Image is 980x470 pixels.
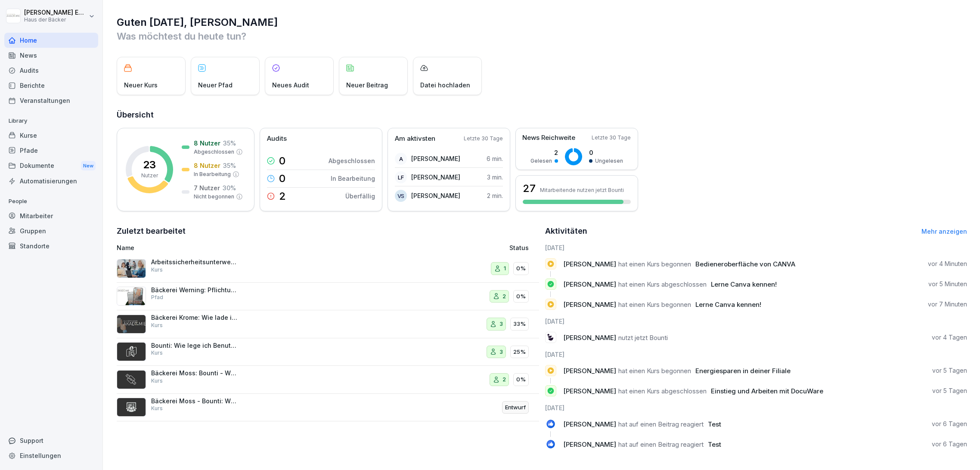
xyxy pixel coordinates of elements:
[487,154,503,163] p: 6 min.
[592,134,631,142] p: Letzte 30 Tage
[117,398,146,417] img: h0ir0warzjvm1vzjfykkf11s.png
[530,157,552,165] p: Gelesen
[563,440,616,448] span: [PERSON_NAME]
[711,280,777,288] span: Lerne Canva kennen!
[151,349,163,357] p: Kurs
[4,33,98,48] a: Home
[117,225,539,237] h2: Zuletzt bearbeitet
[563,300,616,309] span: [PERSON_NAME]
[4,223,98,238] a: Gruppen
[464,135,503,142] p: Letzte 30 Tage
[595,157,623,165] p: Ungelesen
[499,348,503,356] p: 3
[487,173,503,182] p: 3 min.
[530,148,558,157] p: 2
[198,80,233,90] p: Neuer Pfad
[4,448,98,463] a: Einstellungen
[513,348,526,356] p: 25%
[516,264,526,273] p: 0%
[563,260,616,268] span: [PERSON_NAME]
[151,286,237,294] p: Bäckerei Werning: Pflichtunterweisung
[395,134,435,144] p: Am aktivsten
[267,134,287,144] p: Audits
[932,387,967,395] p: vor 5 Tagen
[117,283,539,311] a: Bäckerei Werning: PflichtunterweisungPfad20%
[151,342,237,349] p: Bounti: Wie lege ich Benutzer an?
[194,183,220,192] p: 7 Nutzer
[563,420,616,428] span: [PERSON_NAME]
[4,208,98,223] a: Mitarbeiter
[708,420,721,428] span: Test
[151,397,237,405] p: Bäckerei Moss - Bounti: Wie erzeuge ich einen Benutzerbericht?
[545,243,968,252] h6: [DATE]
[117,370,146,389] img: pkjk7b66iy5o0dy6bqgs99sq.png
[194,193,234,201] p: Nicht begonnen
[502,292,506,301] p: 2
[151,314,237,322] p: Bäckerei Krome: Wie lade ich mir die Bounti App herunter?
[932,420,967,428] p: vor 6 Tagen
[4,78,98,93] a: Berichte
[24,17,87,23] p: Haus der Bäcker
[194,139,220,148] p: 8 Nutzer
[540,187,624,193] p: Mitarbeitende nutzen jetzt Bounti
[618,420,704,428] span: hat auf einen Beitrag reagiert
[499,320,503,328] p: 3
[411,173,460,182] p: [PERSON_NAME]
[523,181,536,196] h3: 27
[504,264,506,273] p: 1
[4,48,98,63] a: News
[331,174,375,183] p: In Bearbeitung
[4,128,98,143] div: Kurse
[545,403,968,412] h6: [DATE]
[395,153,407,165] div: A
[194,170,231,178] p: In Bearbeitung
[395,190,407,202] div: VS
[117,259,146,278] img: uu40vofrwkrcojczpz6qgbpy.png
[516,292,526,301] p: 0%
[618,300,691,309] span: hat einen Kurs begonnen
[4,158,98,174] a: DokumenteNew
[618,387,707,395] span: hat einen Kurs abgeschlossen
[932,333,967,342] p: vor 4 Tagen
[563,387,616,395] span: [PERSON_NAME]
[117,315,146,334] img: s78w77shk91l4aeybtorc9h7.png
[223,139,236,148] p: 35 %
[4,158,98,174] div: Dokumente
[151,377,163,385] p: Kurs
[618,280,707,288] span: hat einen Kurs abgeschlossen
[279,156,285,166] p: 0
[545,350,968,359] h6: [DATE]
[563,367,616,375] span: [PERSON_NAME]
[563,334,616,342] span: [PERSON_NAME]
[117,338,539,366] a: Bounti: Wie lege ich Benutzer an?Kurs325%
[117,394,539,422] a: Bäckerei Moss - Bounti: Wie erzeuge ich einen Benutzerbericht?KursEntwurf
[194,148,234,156] p: Abgeschlossen
[151,258,237,266] p: Arbeitssicherheitsunterweisung für die Verwaltung
[4,195,98,208] p: People
[4,143,98,158] a: Pfade
[4,238,98,254] div: Standorte
[4,173,98,189] a: Automatisierungen
[928,280,967,288] p: vor 5 Minuten
[4,93,98,108] div: Veranstaltungen
[505,403,526,412] p: Entwurf
[346,80,388,90] p: Neuer Beitrag
[279,173,285,184] p: 0
[4,63,98,78] div: Audits
[695,367,791,375] span: Energiesparen in deiner Filiale
[618,260,691,268] span: hat einen Kurs begonnen
[117,310,539,338] a: Bäckerei Krome: Wie lade ich mir die Bounti App herunter?Kurs333%
[932,440,967,448] p: vor 6 Tagen
[272,80,309,90] p: Neues Audit
[509,243,529,252] p: Status
[117,366,539,394] a: Bäckerei Moss: Bounti - Wie wird ein Kurs zugewiesen?Kurs20%
[516,375,526,384] p: 0%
